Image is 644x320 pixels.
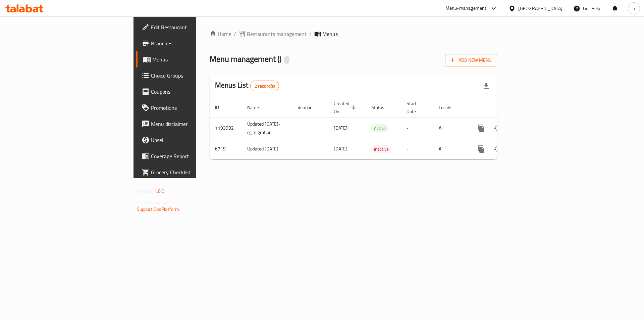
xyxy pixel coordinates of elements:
[136,84,241,100] a: Coupons
[210,97,543,159] table: enhanced table
[151,120,236,128] span: Menu disclaimer
[309,30,312,38] li: /
[247,30,307,38] span: Restaurants management
[152,55,236,63] span: Menus
[151,72,236,80] span: Choice Groups
[137,198,168,207] span: Get support on:
[136,164,241,180] a: Grocery Checklist
[151,39,236,47] span: Branches
[239,30,307,38] a: Restaurants management
[439,103,460,111] span: Locale
[210,30,497,38] nav: breadcrumb
[242,139,292,159] td: Updated [DATE]
[401,118,433,139] td: -
[136,35,241,51] a: Branches
[151,104,236,112] span: Promotions
[445,54,497,66] button: Add New Menu
[136,132,241,148] a: Upsell
[242,118,292,139] td: Updated [DATE]-cg migration
[450,56,492,64] span: Add New Menu
[137,187,153,195] span: Version:
[251,83,279,89] span: 2 record(s)
[151,88,236,96] span: Coupons
[215,80,279,91] h2: Menus List
[407,99,425,116] span: Start Date
[298,103,320,111] span: Vendor
[371,125,388,132] span: Active
[371,145,391,153] div: Inactive
[334,124,347,132] span: [DATE]
[433,139,468,159] td: All
[247,103,268,111] span: Name
[371,145,391,153] span: Inactive
[445,4,487,12] div: Menu-management
[334,144,347,153] span: [DATE]
[136,100,241,116] a: Promotions
[468,97,543,118] th: Actions
[136,116,241,132] a: Menu disclaimer
[151,168,236,176] span: Grocery Checklist
[210,51,281,66] span: Menu management ( )
[489,141,505,157] button: Change Status
[136,67,241,84] a: Choice Groups
[151,136,236,144] span: Upsell
[151,23,236,31] span: Edit Restaurant
[371,124,388,132] div: Active
[136,148,241,164] a: Coverage Report
[433,118,468,139] td: All
[473,141,489,157] button: more
[334,99,358,116] span: Created On
[371,103,393,111] span: Status
[151,152,236,160] span: Coverage Report
[478,78,494,94] div: Export file
[322,30,338,38] span: Menus
[154,187,165,195] span: 1.0.0
[401,139,433,159] td: -
[518,5,562,12] div: [GEOGRAPHIC_DATA]
[215,103,228,111] span: ID
[250,81,279,91] div: Total records count
[633,5,635,12] span: a
[489,120,505,136] button: Change Status
[473,120,489,136] button: more
[136,19,241,35] a: Edit Restaurant
[136,51,241,67] a: Menus
[137,205,179,214] a: Support.OpsPlatform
